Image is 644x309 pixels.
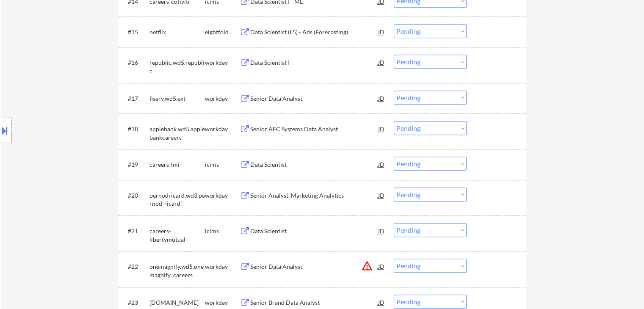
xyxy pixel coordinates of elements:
div: workday [205,94,240,103]
div: #15 [128,28,143,36]
div: workday [205,191,240,200]
div: JD [377,24,386,39]
div: JD [377,55,386,70]
div: Data Scientist [250,160,378,169]
div: workday [205,125,240,133]
div: JD [377,121,386,136]
div: Senior Data Analyst [250,94,378,103]
div: workday [205,298,240,307]
div: Data Scientist [250,227,378,235]
div: eightfold [205,28,240,36]
div: #23 [128,298,143,307]
div: republic.wd5.republic [149,58,205,75]
div: fiserv.wd5.ext [149,94,205,103]
div: applebank.wd5.applebankcareers [149,125,205,141]
div: pernodricard.wd3.pernod-ricard [149,191,205,208]
div: Senior Brand Data Analyst [250,298,378,307]
div: workday [205,262,240,271]
div: Senior AFC Systems Data Analyst [250,125,378,133]
div: JD [377,223,386,238]
div: icims [205,160,240,169]
div: JD [377,91,386,106]
div: workday [205,58,240,67]
div: JD [377,188,386,203]
div: icims [205,227,240,235]
div: Data Scientist I [250,58,378,67]
div: JD [377,157,386,172]
div: JD [377,259,386,274]
div: netflix [149,28,205,36]
div: Data Scientist (L5) - Ads (Forecasting) [250,28,378,36]
div: [DOMAIN_NAME] [149,298,205,307]
div: Senior Data Analyst [250,262,378,271]
div: careers-lmi [149,160,205,169]
div: #21 [128,227,143,235]
div: careers-libertymutual [149,227,205,243]
div: #22 [128,262,143,271]
div: onemagnify.wd5.onemagnify_careers [149,262,205,279]
div: Senior Analyst, Marketing Analytics [250,191,378,200]
button: warning_amber [361,260,373,272]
